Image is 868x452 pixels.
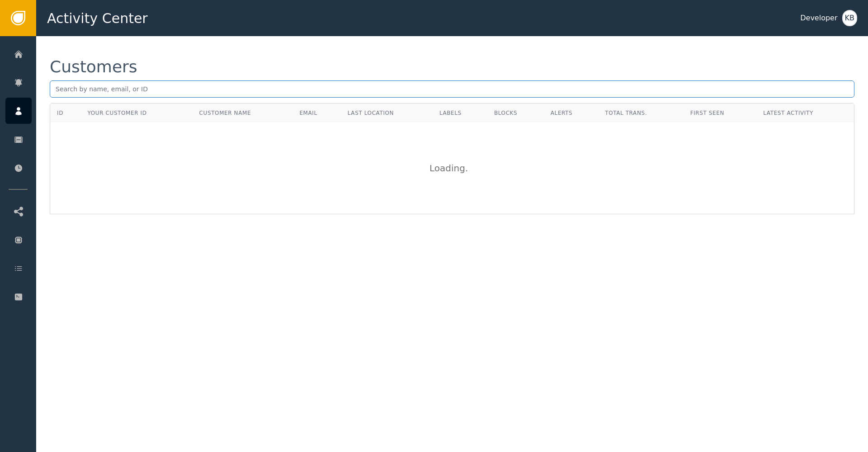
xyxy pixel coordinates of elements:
div: First Seen [690,109,750,117]
div: Customer Name [199,109,286,117]
div: ID [57,109,63,117]
div: Customers [50,59,137,75]
div: Email [299,109,334,117]
button: KB [842,10,857,26]
div: Developer [800,13,837,24]
div: Alerts [551,109,591,117]
div: Loading . [429,161,475,175]
div: Latest Activity [763,109,847,117]
div: Last Location [348,109,426,117]
input: Search by name, email, or ID [50,80,854,98]
div: Labels [439,109,481,117]
div: Blocks [494,109,537,117]
div: Total Trans. [605,109,677,117]
span: Activity Center [47,8,148,28]
div: Your Customer ID [87,109,146,117]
